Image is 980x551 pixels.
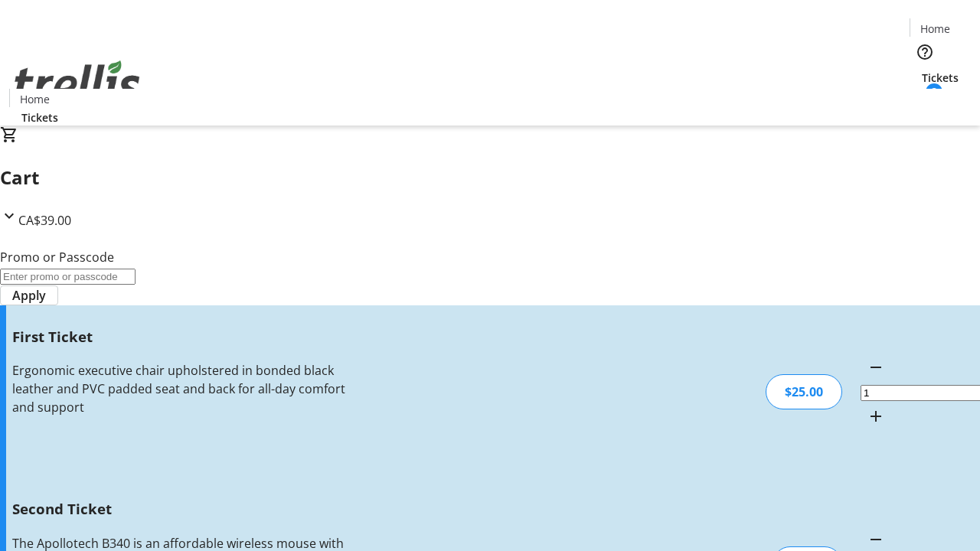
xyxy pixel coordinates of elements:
[9,44,145,120] img: Orient E2E Organization anWVwFg3SF's Logo
[18,212,71,229] span: CA$39.00
[12,498,347,520] h3: Second Ticket
[910,21,959,37] a: Home
[10,91,59,107] a: Home
[20,91,50,107] span: Home
[910,70,971,86] a: Tickets
[861,401,891,432] button: Increment by one
[12,361,347,416] div: Ergonomic executive chair upholstered in bonded black leather and PVC padded seat and back for al...
[12,326,347,347] h3: First Ticket
[920,21,950,37] span: Home
[9,109,70,126] a: Tickets
[910,86,940,116] button: Cart
[910,37,940,67] button: Help
[861,352,891,383] button: Decrement by one
[922,70,959,86] span: Tickets
[21,109,58,126] span: Tickets
[12,286,46,305] span: Apply
[766,374,842,409] div: $25.00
